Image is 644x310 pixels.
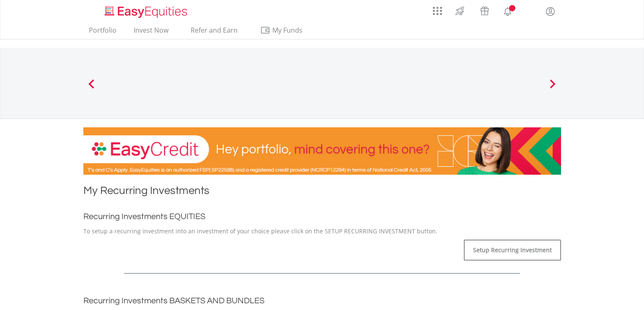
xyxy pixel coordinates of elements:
a: Vouchers [472,2,497,18]
span: Refer and Earn [191,26,238,35]
h2: Recurring Investments EQUITIES [83,210,561,223]
h1: My Recurring Investments [83,183,561,202]
a: AppsGrid [427,2,447,15]
img: EasyEquities_Logo.png [103,5,191,19]
h2: Recurring Investments BASKETS AND BUNDLES [83,294,561,307]
a: Notifications [497,2,518,19]
a: Invest Now [130,26,172,39]
img: grid-menu-icon.svg [433,6,442,15]
a: FAQ's and Support [518,2,540,19]
p: To setup a recurring investment into an investment of your choice please click on the SETUP RECUR... [83,227,561,235]
span: My Funds [260,25,315,36]
img: vouchers-v2.svg [478,4,491,18]
img: EasyCredit Promotion Banner [83,127,561,175]
a: My Profile [540,2,561,21]
a: Home page [101,2,191,19]
a: Refer and Earn [182,26,246,39]
a: Portfolio [85,26,120,39]
img: thrive-v2.svg [453,4,467,18]
a: Setup Recurring Investment [464,240,561,261]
